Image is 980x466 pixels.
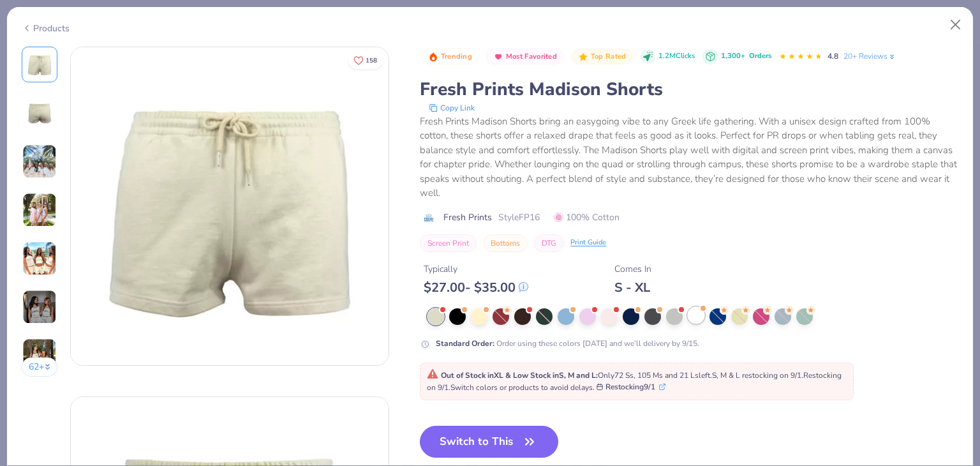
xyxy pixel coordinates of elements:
[779,47,822,67] div: 4.8 Stars
[721,51,771,62] div: 1,300+
[571,49,632,65] button: Badge Button
[505,370,598,380] strong: & Low Stock in S, M and L :
[749,51,771,61] span: Orders
[843,50,896,62] a: 20+ Reviews
[22,241,57,276] img: User generated content
[420,77,958,101] div: Fresh Prints Madison Shorts
[424,262,528,276] div: Typically
[944,13,968,37] button: Close
[591,53,627,60] span: Top Rated
[22,357,58,377] button: 62+
[366,57,377,64] span: 158
[614,262,651,276] div: Comes In
[420,213,437,223] img: brand logo
[22,338,57,373] img: User generated content
[483,234,528,252] button: Bottoms
[554,211,620,224] span: 100% Cotton
[348,51,383,70] button: Like
[22,22,70,35] div: Products
[441,53,472,60] span: Trending
[22,290,57,324] img: User generated content
[443,211,492,224] span: Fresh Prints
[570,237,606,248] div: Print Guide
[498,211,540,224] span: Style FP16
[828,51,838,61] span: 4.8
[486,49,563,65] button: Badge Button
[22,193,57,227] img: User generated content
[506,53,557,60] span: Most Favorited
[424,280,528,296] div: $ 27.00 - $ 35.00
[578,52,588,62] img: Top Rated sort
[436,338,699,349] div: Order using these colors [DATE] and we’ll delivery by 9/15.
[24,49,55,80] img: Front
[597,381,665,393] button: Restocking9/1
[614,280,651,296] div: S - XL
[658,51,695,62] span: 1.2M Clicks
[436,338,494,349] strong: Standard Order :
[420,426,558,458] button: Switch to This
[425,101,479,114] button: copy to clipboard
[441,370,505,380] strong: Out of Stock in XL
[428,52,438,62] img: Trending sort
[493,52,503,62] img: Most Favorited sort
[427,370,842,393] span: Only 72 Ss, 105 Ms and 21 Ls left. S, M & L restocking on 9/1. Restocking on 9/1. Switch colors o...
[420,234,477,252] button: Screen Print
[420,114,958,200] div: Fresh Prints Madison Shorts bring an easygoing vibe to any Greek life gathering. With a unisex de...
[24,98,55,128] img: Back
[71,47,389,365] img: Front
[421,49,479,65] button: Badge Button
[22,144,57,179] img: User generated content
[534,234,564,252] button: DTG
